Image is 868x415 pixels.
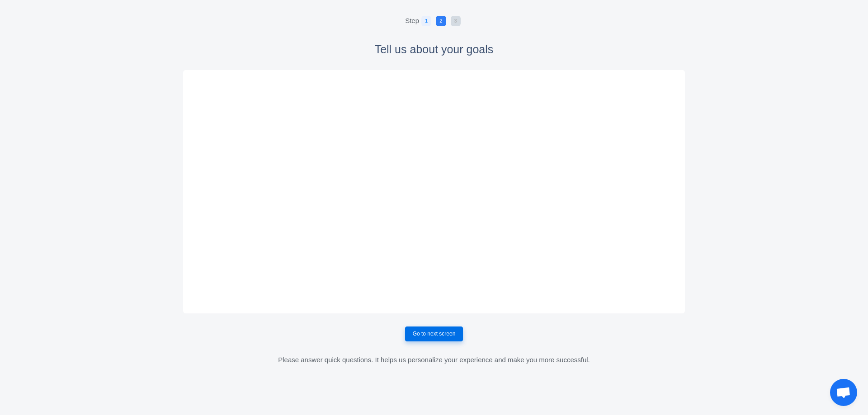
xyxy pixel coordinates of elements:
span: 3 [451,16,461,26]
span: 2 [436,16,446,26]
div: Open chat [830,379,857,406]
h4: Tell us about your goals [20,42,848,56]
span: Step [405,16,419,26]
span: Please answer quick questions. It helps us personalize your experience and make you more successful. [278,356,590,364]
span: 1 [421,16,431,26]
button: Go to next screen [405,326,463,342]
iframe: typeform [190,77,678,303]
